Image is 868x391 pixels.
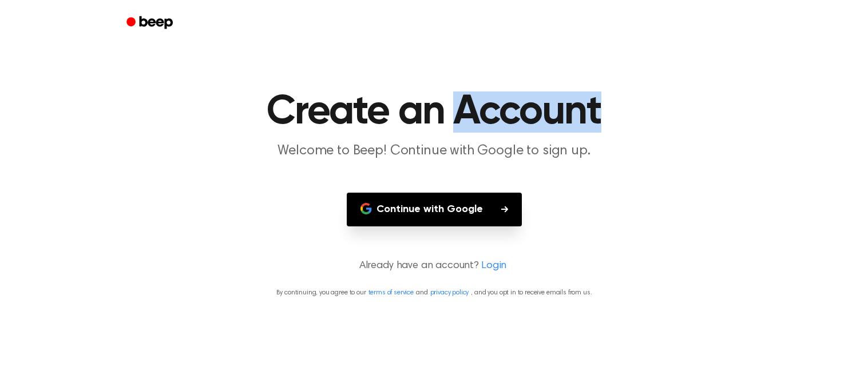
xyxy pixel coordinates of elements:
a: Login [481,258,506,274]
a: Beep [118,12,183,34]
a: privacy policy [430,289,469,296]
p: By continuing, you agree to our and , and you opt in to receive emails from us. [14,288,854,298]
p: Already have an account? [14,258,854,274]
a: terms of service [368,289,414,296]
p: Welcome to Beep! Continue with Google to sign up. [215,142,654,161]
h1: Create an Account [141,91,727,133]
button: Continue with Google [347,193,522,226]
